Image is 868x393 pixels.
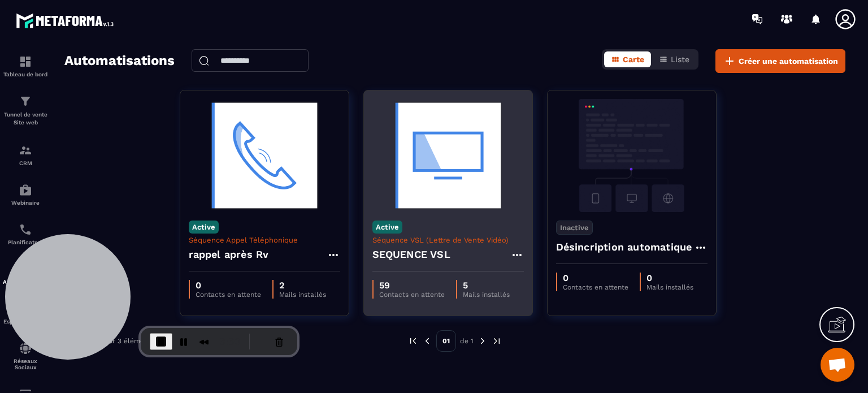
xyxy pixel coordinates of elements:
p: Active [189,221,219,234]
p: CRM [3,160,48,166]
p: Tunnel de vente Site web [3,111,48,127]
p: 59 [379,280,445,291]
span: Carte [623,55,644,64]
img: next [478,336,488,346]
img: scheduler [19,223,32,236]
p: 0 [196,280,261,291]
span: Créer une automatisation [739,55,838,67]
p: Mails installés [279,291,326,299]
a: automationsautomationsEspace membre [3,293,48,333]
h4: rappel après Rv [189,247,269,262]
h4: Désincription automatique [556,239,692,255]
p: Tableau de bord [3,71,48,77]
button: Carte [604,51,651,67]
p: Mails installés [463,291,510,299]
img: formation [19,55,32,68]
a: formationformationCRM [3,135,48,175]
button: Liste [652,51,696,67]
img: automation-background [189,99,340,212]
p: Séquence Appel Téléphonique [189,236,340,244]
img: formation [19,144,32,157]
span: Liste [671,55,689,64]
img: automations [19,183,32,197]
img: automation-background [556,99,708,212]
p: Webinaire [3,200,48,206]
p: 5 [463,280,510,291]
p: Contacts en attente [196,291,261,299]
p: 2 [279,280,326,291]
p: Mails installés [646,283,693,291]
p: Automatisations [3,279,48,285]
button: Créer une automatisation [715,49,845,73]
img: next [492,336,502,346]
p: Espace membre [3,318,48,325]
p: Planificateur [3,239,48,245]
a: social-networksocial-networkRéseaux Sociaux [3,333,48,379]
img: automation-background [372,99,524,212]
a: formationformationTableau de bord [3,46,48,86]
a: formationformationTunnel de vente Site web [3,86,48,135]
p: Réseaux Sociaux [3,358,48,370]
p: Active [372,221,402,234]
img: formation [19,94,32,108]
p: Contacts en attente [379,291,445,299]
img: logo [16,10,118,31]
h2: Automatisations [64,49,175,73]
a: automationsautomationsAutomatisations [3,254,48,293]
p: Contacts en attente [563,283,628,291]
a: schedulerschedulerPlanificateur [3,214,48,254]
p: 01 [436,330,456,352]
img: prev [422,336,432,346]
p: 0 [563,273,628,283]
img: prev [408,336,418,346]
p: Séquence VSL (Lettre de Vente Vidéo) [372,236,524,244]
p: 0 [646,273,693,283]
p: Inactive [556,221,593,235]
h4: SEQUENCE VSL [372,247,450,262]
a: automationsautomationsWebinaire [3,175,48,214]
p: de 1 [460,336,474,346]
div: Ouvrir le chat [821,348,854,382]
